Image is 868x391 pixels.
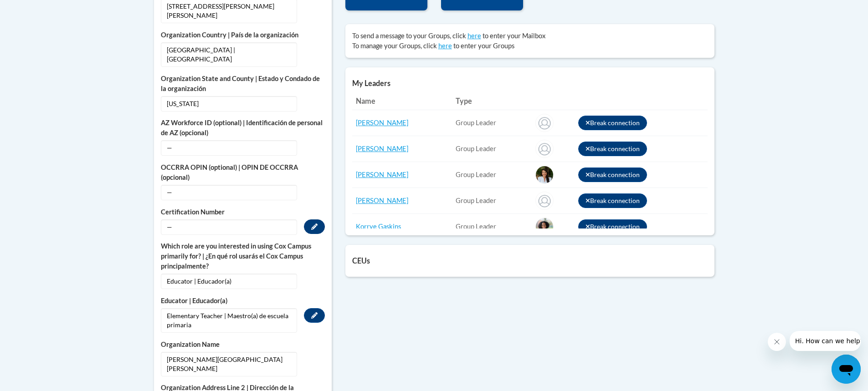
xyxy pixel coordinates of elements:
span: [GEOGRAPHIC_DATA] | [GEOGRAPHIC_DATA] [161,42,297,67]
td: connected user for connection GA: Valdosta City-Sallas Mahone Elementary [452,110,532,136]
span: [PERSON_NAME][GEOGRAPHIC_DATA][PERSON_NAME] [161,352,297,376]
a: here [467,32,481,40]
span: to enter your Groups [453,42,514,50]
span: Elementary Teacher | Maestro(a) de escuela primaria [161,308,297,333]
label: Educator | Educador(a) [161,296,325,306]
label: Which role are you interested in using Cox Campus primarily for? | ¿En qué rol usarás el Cox Camp... [161,241,325,271]
img: Korrye Gaskins [535,218,554,236]
button: Break connection [578,142,647,156]
label: Organization Country | País de la organización [161,30,325,40]
label: Certification Number [161,207,325,217]
button: Break connection [578,219,647,234]
a: Korrye Gaskins [356,223,401,230]
span: — [161,185,297,200]
img: Billie Page [535,140,554,158]
td: connected user for connection GA: Valdosta City-Sallas Mahone Elementary [452,214,532,240]
td: connected user for connection GA: Valdosta City-Sallas Mahone Elementary [452,188,532,214]
label: OCCRRA OPIN (optional) | OPIN DE OCCRRA (opcional) [161,162,325,183]
label: AZ Workforce ID (optional) | Identificación de personal de AZ (opcional) [161,118,325,138]
label: Organization Name [161,340,325,350]
span: To manage your Groups, click [352,42,437,50]
iframe: Button to launch messaging window [832,355,861,384]
span: to enter your Mailbox [483,32,545,40]
a: [PERSON_NAME] [356,145,408,152]
a: [PERSON_NAME] [356,197,408,204]
button: Break connection [578,116,647,130]
label: Organization State and County | Estado y Condado de la organización [161,74,325,94]
td: connected user for connection GA: Valdosta City-Sallas Mahone Elementary [452,162,532,188]
span: — [161,219,297,235]
a: [PERSON_NAME] [356,171,408,178]
h5: My Leaders [352,79,708,87]
iframe: Close message [768,333,786,351]
span: [US_STATE] [161,96,297,112]
span: — [161,140,297,156]
th: Type [452,92,532,110]
th: Name [352,92,452,110]
iframe: Message from company [790,331,861,351]
a: [PERSON_NAME] [356,119,408,127]
span: Educator | Educador(a) [161,274,297,289]
td: connected user for connection GA: Valdosta City-Sallas Mahone Elementary [452,136,532,162]
img: Keri Bonner [535,192,554,210]
button: Break connection [578,193,647,208]
span: Hi. How can we help? [5,6,74,14]
img: April Doyle [535,114,554,132]
h5: CEUs [352,256,708,265]
button: Break connection [578,168,647,182]
img: Jordan Nelms [535,166,554,184]
a: here [438,42,452,50]
span: To send a message to your Groups, click [352,32,466,40]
